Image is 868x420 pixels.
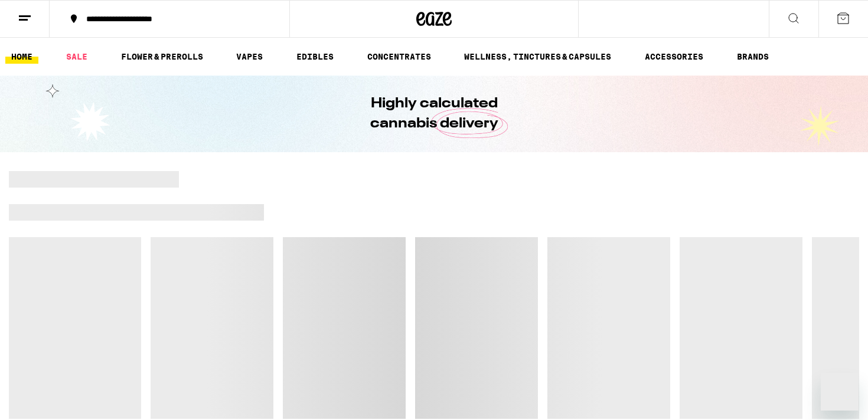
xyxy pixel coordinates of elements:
[361,50,437,64] a: CONCENTRATES
[115,50,209,64] a: FLOWER & PREROLLS
[291,50,340,64] a: EDIBLES
[230,50,269,64] a: VAPES
[458,50,617,64] a: WELLNESS, TINCTURES & CAPSULES
[731,50,775,64] a: BRANDS
[821,373,859,411] iframe: Button to launch messaging window
[337,94,531,134] h1: Highly calculated cannabis delivery
[639,50,709,64] a: ACCESSORIES
[5,50,38,64] a: HOME
[60,50,93,64] a: SALE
